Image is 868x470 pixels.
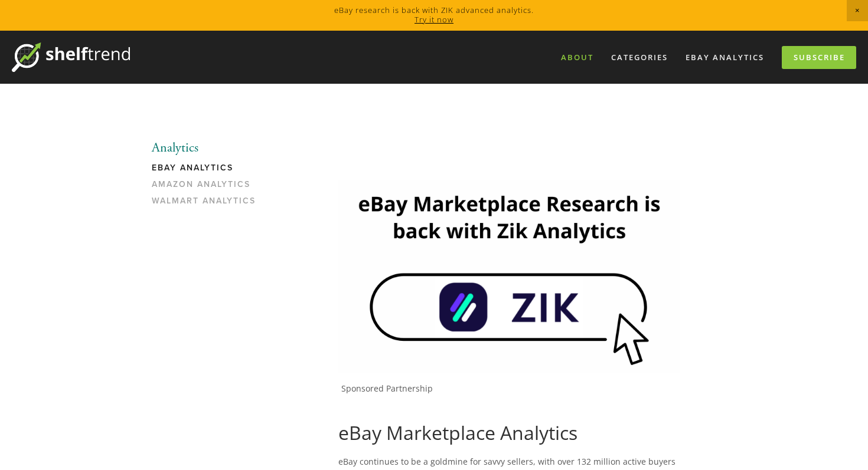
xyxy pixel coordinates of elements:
li: Analytics [152,140,265,156]
img: Zik Analytics Sponsored Ad [338,180,680,372]
img: ShelfTrend [12,42,130,72]
a: Walmart Analytics [152,196,265,212]
div: Categories [603,48,676,67]
h1: eBay Marketplace Analytics [338,422,680,444]
a: Subscribe [782,46,856,69]
a: eBay Analytics [678,48,772,67]
p: Sponsored Partnership [341,383,680,394]
a: Try it now [415,14,453,25]
a: eBay Analytics [152,163,265,179]
a: Amazon Analytics [152,179,265,196]
a: About [553,48,601,67]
